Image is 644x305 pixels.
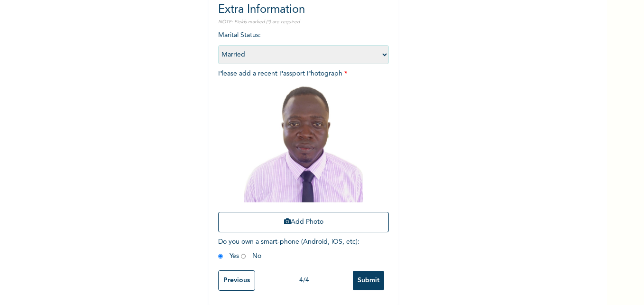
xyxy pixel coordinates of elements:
[218,19,389,26] p: NOTE: Fields marked (*) are required
[218,270,255,291] input: Previous
[218,212,389,232] button: Add Photo
[218,32,389,58] span: Marital Status :
[218,238,359,259] span: Do you own a smart-phone (Android, iOS, etc) : Yes No
[218,1,389,19] h2: Extra Information
[244,84,363,202] img: Crop
[255,276,353,286] div: 4 / 4
[218,70,389,237] span: Please add a recent Passport Photograph
[353,271,384,290] input: Submit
